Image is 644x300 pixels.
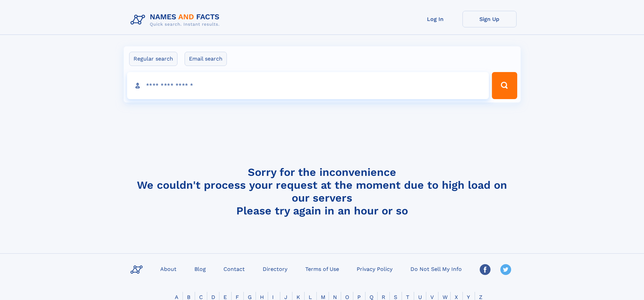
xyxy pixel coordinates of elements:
a: Sign Up [462,11,517,27]
a: Blog [192,264,209,274]
input: search input [127,72,489,99]
h4: Sorry for the inconvenience We couldn't process your request at the moment due to high load on ou... [128,166,517,217]
img: Logo Names and Facts [128,11,225,29]
a: About [158,264,179,274]
label: Email search [185,52,227,66]
a: Terms of Use [303,264,342,274]
a: Directory [260,264,290,274]
button: Search Button [492,72,517,99]
img: Facebook [480,264,491,275]
a: Contact [221,264,247,274]
a: Privacy Policy [354,264,395,274]
a: Do Not Sell My Info [408,264,464,274]
label: Regular search [129,52,177,66]
img: Twitter [500,264,511,275]
a: Log In [408,11,462,27]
